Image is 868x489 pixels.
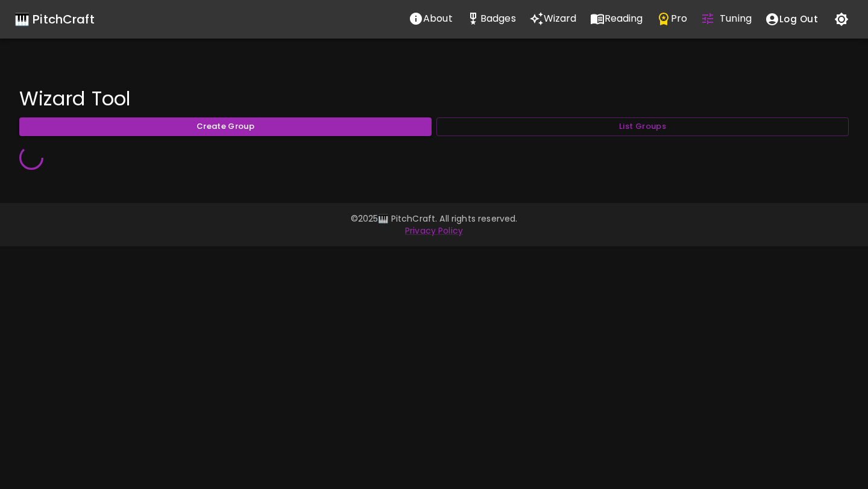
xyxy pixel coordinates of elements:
button: Wizard [523,7,583,31]
button: Tuning Quiz [694,7,758,31]
a: Wizard [523,7,583,32]
button: List Groups [436,117,849,136]
button: About [402,7,459,31]
button: account of current user [758,7,825,32]
a: Reading [583,7,650,32]
button: Stats [459,7,523,31]
p: Pro [671,11,687,26]
button: Pro [650,7,694,31]
a: Privacy Policy [405,225,463,237]
a: 🎹 PitchCraft [14,10,95,29]
p: Badges [480,11,516,26]
button: Reading [583,7,650,31]
a: Stats [459,7,523,32]
a: Pro [650,7,694,32]
h4: Wizard Tool [19,87,849,111]
a: About [402,7,459,32]
p: © 2025 🎹 PitchCraft. All rights reserved. [87,213,781,225]
p: Tuning [720,11,752,26]
p: Reading [605,11,643,26]
p: About [423,11,453,26]
p: Wizard [544,11,577,26]
a: Tuning Quiz [694,7,758,32]
button: Create Group [19,117,432,136]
